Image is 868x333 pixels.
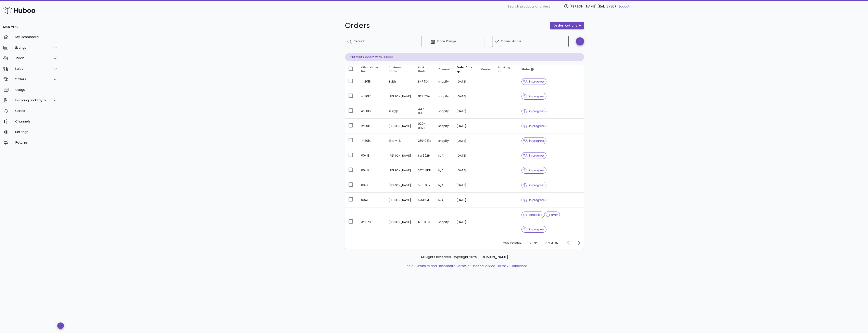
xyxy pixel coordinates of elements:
[483,264,527,268] a: Service Terms & Conditions
[453,193,478,207] td: [DATE]
[358,89,386,104] td: #13017
[453,133,478,148] td: [DATE]
[15,46,48,49] div: Listings
[453,119,478,133] td: [DATE]
[435,148,453,163] td: N/A
[358,163,386,178] td: 00412
[415,74,435,89] td: BN7 1XN
[453,148,478,163] td: [DATE]
[550,22,584,29] button: order actions
[569,4,596,9] span: [PERSON_NAME]
[453,207,478,237] td: [DATE]
[546,213,558,216] span: error
[358,104,386,119] td: #13016
[553,24,578,28] span: order actions
[453,104,478,119] td: [DATE]
[619,4,630,9] a: Logout
[358,74,386,89] td: #13018
[417,264,477,268] a: Website and Dashboard Terms of Use
[15,98,48,102] div: Invoicing and Payments
[453,64,478,74] th: Order Date: Sorted descending. Activate to remove sorting.
[345,22,545,29] h1: Orders
[15,130,58,134] div: Settings
[478,64,494,74] th: Carrier
[418,66,425,73] span: Post Code
[529,240,538,246] div: 10Rows per page:
[545,241,558,245] div: 1-10 of 1612
[15,141,58,144] div: Returns
[457,66,472,69] span: Order Date
[415,64,435,74] th: Post Code
[386,119,415,133] td: [PERSON_NAME]
[15,77,48,81] div: Orders
[345,53,584,61] p: Current Orders with Huboo
[481,68,491,71] span: Carrier
[386,163,415,178] td: [PERSON_NAME]
[435,207,453,237] td: shopify
[15,35,58,39] div: My Dashboard
[529,241,531,245] div: 10
[523,125,545,127] span: in progress
[435,133,453,148] td: shopify
[358,133,386,148] td: #13014
[597,4,616,9] span: (Ref: 13736)
[523,184,545,187] span: in progress
[435,163,453,178] td: N/A
[386,133,415,148] td: 貴志 竹本
[518,64,584,74] th: Status
[415,193,435,207] td: 5251504
[435,119,453,133] td: shopify
[386,64,415,74] th: Customer Name
[503,237,538,249] div: Rows per page:
[389,66,403,73] span: Customer Name
[494,64,518,74] th: Tracking No.
[386,207,415,237] td: [PERSON_NAME]
[523,95,545,98] span: in progress
[438,68,450,71] span: Channel
[3,6,35,15] img: Huboo Logo
[358,178,386,193] td: 00411
[498,66,510,73] span: Tracking No.
[386,74,415,89] td: Taith
[523,228,545,231] span: in progress
[358,207,386,237] td: #11873
[435,104,453,119] td: shopify
[386,89,415,104] td: [PERSON_NAME]
[453,89,478,104] td: [DATE]
[435,74,453,89] td: shopify
[406,264,414,268] a: help
[435,178,453,193] td: N/A
[15,119,58,123] div: Channels
[358,119,386,133] td: #13015
[386,178,415,193] td: [PERSON_NAME]
[523,169,545,172] span: in progress
[386,148,415,163] td: [PERSON_NAME]
[415,178,435,193] td: 590-0971
[523,110,545,113] span: in progress
[415,163,435,178] td: SE20 8DR
[358,64,386,74] th: Client Order No.
[453,178,478,193] td: [DATE]
[453,74,478,89] td: [DATE]
[435,193,453,207] td: N/A
[435,64,453,74] th: Channel
[415,148,435,163] td: SW2 2BP
[523,139,545,142] span: in progress
[435,89,453,104] td: shopify
[415,264,527,269] li: and
[415,89,435,104] td: NE7 7GA
[15,67,48,71] div: Sales
[358,148,386,163] td: 00413
[453,163,478,178] td: [DATE]
[523,154,545,157] span: in progress
[415,133,435,148] td: 259-0314
[415,207,435,237] td: 120-0013
[358,193,386,207] td: 00410
[386,193,415,207] td: [PERSON_NAME]
[523,199,545,201] span: in progress
[415,104,435,119] td: 447-0816
[15,56,48,60] div: Stock
[386,104,415,119] td: 維 松原
[15,88,58,92] div: Usage
[521,68,534,71] span: Status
